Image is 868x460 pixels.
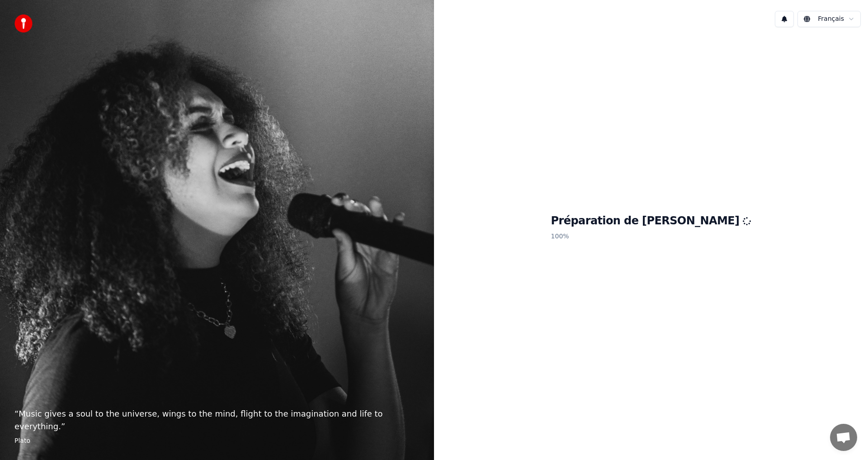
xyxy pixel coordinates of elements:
[14,408,420,433] p: “ Music gives a soul to the universe, wings to the mind, flight to the imagination and life to ev...
[14,436,420,446] footer: Plato
[551,228,751,245] p: 100 %
[830,424,857,451] div: Ouvrir le chat
[551,214,751,228] h1: Préparation de [PERSON_NAME]
[14,14,33,33] img: youka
